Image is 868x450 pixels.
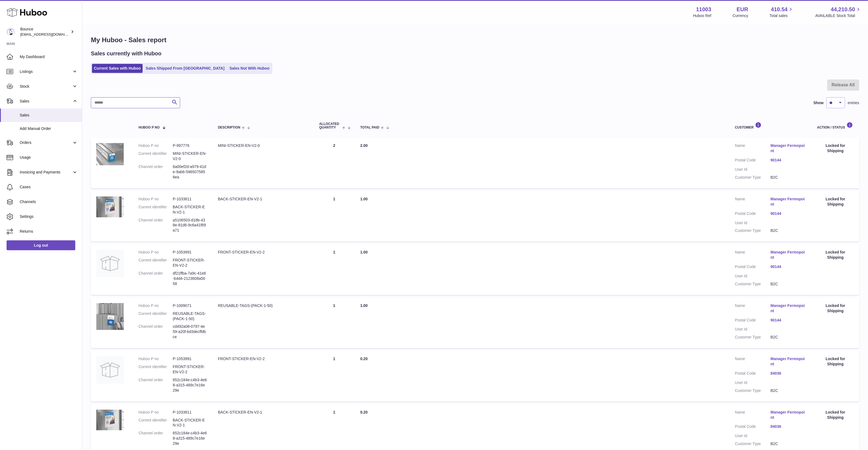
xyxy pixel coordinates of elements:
[314,191,355,241] td: 1
[173,271,207,286] dd: df21ffba-7a9c-41e8-b4d4-2123608a5058
[735,318,771,324] dt: Postal Code
[817,196,854,207] div: Locked for Shipping
[771,318,806,323] a: 90144
[360,197,368,201] span: 1.00
[769,6,794,18] a: 410.54 Total sales
[173,143,207,148] dd: P-997776
[218,410,308,415] div: BACK-STICKER-EN-V2-1
[771,371,806,376] a: 84036
[735,335,771,340] dt: Customer Type
[7,240,75,250] a: Log out
[227,64,271,73] a: Sales Not With Huboo
[735,433,771,438] dt: User Id
[139,364,173,375] dt: Current identifier
[139,356,173,361] dt: Huboo P no
[139,126,160,129] span: Huboo P no
[735,264,771,271] dt: Postal Code
[693,13,711,18] div: Huboo Ref
[173,364,207,375] dd: FRONT-STICKER-EN-V2-2
[771,356,806,367] a: Manager Fermopoint
[360,303,368,308] span: 1.00
[771,424,806,429] a: 84036
[314,298,355,348] td: 1
[139,258,173,268] dt: Current identifier
[173,356,207,361] dd: P-1053991
[771,211,806,216] a: 90144
[218,356,308,361] div: FRONT-STICKER-EN-V2-2
[771,143,806,153] a: Manager Fermopoint
[735,303,771,315] dt: Name
[735,274,771,279] dt: User Id
[96,250,124,277] img: no-photo.jpg
[173,151,207,161] dd: MINI-STICKER-EN-V2-0
[771,388,806,393] dd: B2C
[771,303,806,314] a: Manager Fermopoint
[91,50,162,57] h2: Sales currently with Huboo
[733,13,748,18] div: Currency
[360,250,368,254] span: 1.00
[173,431,207,446] dd: 652c184e-c4b3-4e68-a315-489c7e16e29e
[771,441,806,446] dd: B2C
[96,143,124,165] img: 110031721316489.png
[20,32,80,36] span: [EMAIL_ADDRESS][DOMAIN_NAME]
[20,184,78,190] span: Cases
[20,27,70,37] div: Bounce
[771,175,806,180] dd: B2C
[96,303,124,330] img: 1725531121.png
[771,264,806,269] a: 90144
[848,100,859,106] span: entries
[20,229,78,234] span: Returns
[735,122,806,129] div: Customer
[173,250,207,255] dd: P-1053991
[139,431,173,446] dt: Channel order
[771,6,788,13] span: 410.54
[139,324,173,340] dt: Channel order
[815,13,861,18] span: AVAILABLE Stock Total
[218,126,240,129] span: Description
[314,138,355,188] td: 2
[173,204,207,215] dd: BACK-STICKER-EN-V2-1
[139,303,173,308] dt: Huboo P no
[735,371,771,377] dt: Postal Code
[20,54,78,59] span: My Dashboard
[20,126,78,131] span: Add Manual Order
[314,351,355,401] td: 1
[735,143,771,155] dt: Name
[173,303,207,308] dd: P-1009071
[173,324,207,340] dd: cd492a08-0797-4e59-a20f-bd3decffdbce
[771,335,806,340] dd: B2C
[735,388,771,393] dt: Customer Type
[771,196,806,207] a: Manager Fermopoint
[817,356,854,367] div: Locked for Shipping
[96,356,124,384] img: no-photo.jpg
[735,211,771,218] dt: Postal Code
[96,410,124,431] img: 1740744079.jpg
[817,143,854,153] div: Locked for Shipping
[20,99,72,104] span: Sales
[20,69,72,74] span: Listings
[92,64,143,73] a: Current Sales with Huboo
[173,410,207,415] dd: P-1033811
[139,311,173,321] dt: Current identifier
[735,356,771,368] dt: Name
[771,250,806,260] a: Manager Fermopoint
[139,143,173,148] dt: Huboo P no
[173,377,207,393] dd: 652c184e-c4b3-4e68-a315-489c7e16e29e
[735,327,771,332] dt: User Id
[7,28,15,36] img: internalAdmin-11003@internal.huboo.com
[20,84,72,89] span: Stock
[360,126,379,129] span: Total paid
[139,196,173,202] dt: Huboo P no
[218,196,308,202] div: BACK-STICKER-EN-V2-1
[218,143,308,148] div: MINI-STICKER-EN-V2-0
[771,410,806,420] a: Manager Fermopoint
[735,175,771,180] dt: Customer Type
[314,244,355,295] td: 1
[735,220,771,226] dt: User Id
[139,271,173,286] dt: Channel order
[360,357,368,361] span: 0.20
[360,410,368,414] span: 0.20
[735,424,771,431] dt: Postal Code
[173,218,207,233] dd: a5106503-d18b-438e-81d6-9c6a41f69a71
[20,113,78,118] span: Sales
